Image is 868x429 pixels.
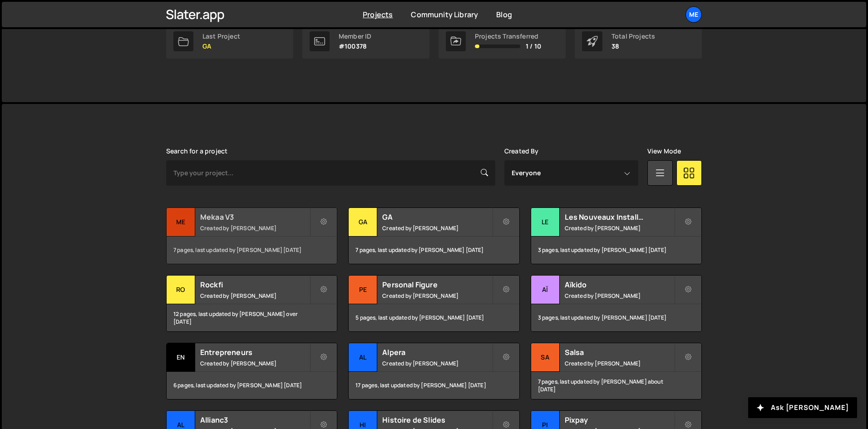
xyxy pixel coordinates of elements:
div: 5 pages, last updated by [PERSON_NAME] [DATE] [349,304,519,331]
a: Aï Aïkido Created by [PERSON_NAME] 3 pages, last updated by [PERSON_NAME] [DATE] [531,275,702,332]
div: Member ID [339,33,371,40]
p: #100378 [339,43,371,50]
h2: Histoire de Slides [382,415,492,425]
div: 7 pages, last updated by [PERSON_NAME] [DATE] [167,237,337,264]
small: Created by [PERSON_NAME] [382,292,492,300]
a: En Entrepreneurs Created by [PERSON_NAME] 6 pages, last updated by [PERSON_NAME] [DATE] [166,343,337,399]
div: Sa [531,343,560,372]
h2: Aïkido [565,280,674,290]
div: 17 pages, last updated by [PERSON_NAME] [DATE] [349,372,519,399]
div: Total Projects [612,33,655,40]
small: Created by [PERSON_NAME] [565,292,674,300]
span: 1 / 10 [526,43,541,50]
div: 7 pages, last updated by [PERSON_NAME] [DATE] [349,237,519,264]
div: Le [531,208,560,237]
a: GA GA Created by [PERSON_NAME] 7 pages, last updated by [PERSON_NAME] [DATE] [348,207,519,264]
div: Al [349,343,377,372]
a: Ro Rockfi Created by [PERSON_NAME] 12 pages, last updated by [PERSON_NAME] over [DATE] [166,275,337,332]
h2: Les Nouveaux Installateurs [565,212,674,222]
h2: Alpera [382,347,492,357]
p: 38 [612,43,655,50]
div: 3 pages, last updated by [PERSON_NAME] [DATE] [531,237,701,264]
div: 7 pages, last updated by [PERSON_NAME] about [DATE] [531,372,701,399]
div: Projects Transferred [475,33,541,40]
button: Ask [PERSON_NAME] [748,397,857,418]
a: Blog [496,10,512,20]
a: Le Les Nouveaux Installateurs Created by [PERSON_NAME] 3 pages, last updated by [PERSON_NAME] [DATE] [531,207,702,264]
small: Created by [PERSON_NAME] [200,360,310,367]
h2: GA [382,212,492,222]
label: View Mode [647,148,681,155]
div: 3 pages, last updated by [PERSON_NAME] [DATE] [531,304,701,331]
h2: Rockfi [200,280,310,290]
small: Created by [PERSON_NAME] [200,224,310,232]
h2: Mekaa V3 [200,212,310,222]
h2: Pixpay [565,415,674,425]
a: Sa Salsa Created by [PERSON_NAME] 7 pages, last updated by [PERSON_NAME] about [DATE] [531,343,702,399]
label: Created By [504,148,539,155]
h2: Allianc3 [200,415,310,425]
div: Pe [349,276,377,304]
a: Pe Personal Figure Created by [PERSON_NAME] 5 pages, last updated by [PERSON_NAME] [DATE] [348,275,519,332]
a: Last Project GA [166,24,293,59]
a: Projects [363,10,393,20]
input: Type your project... [166,160,495,186]
small: Created by [PERSON_NAME] [565,360,674,367]
p: GA [202,43,240,50]
div: 6 pages, last updated by [PERSON_NAME] [DATE] [167,372,337,399]
label: Search for a project [166,148,227,155]
a: Me Mekaa V3 Created by [PERSON_NAME] 7 pages, last updated by [PERSON_NAME] [DATE] [166,207,337,264]
small: Created by [PERSON_NAME] [565,224,674,232]
a: Me [686,6,702,23]
div: En [167,343,195,372]
div: Ro [167,276,195,304]
div: Me [167,208,195,237]
small: Created by [PERSON_NAME] [382,224,492,232]
div: GA [349,208,377,237]
h2: Personal Figure [382,280,492,290]
h2: Entrepreneurs [200,347,310,357]
div: 12 pages, last updated by [PERSON_NAME] over [DATE] [167,304,337,331]
div: Aï [531,276,560,304]
small: Created by [PERSON_NAME] [200,292,310,300]
div: Last Project [202,33,240,40]
small: Created by [PERSON_NAME] [382,360,492,367]
a: Al Alpera Created by [PERSON_NAME] 17 pages, last updated by [PERSON_NAME] [DATE] [348,343,519,399]
h2: Salsa [565,347,674,357]
a: Community Library [411,10,478,20]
